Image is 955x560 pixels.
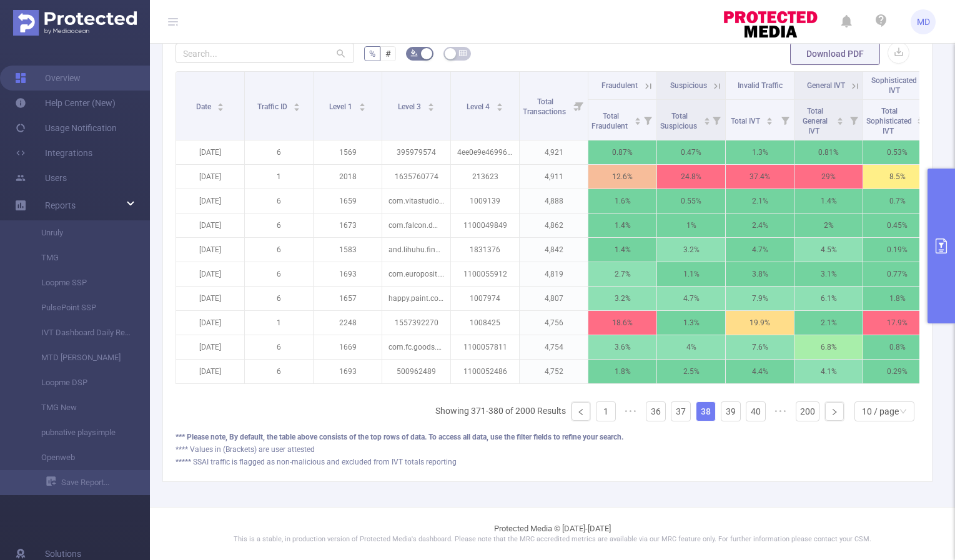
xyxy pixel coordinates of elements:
[25,320,135,345] a: IVT Dashboard Daily Report
[314,214,382,237] p: 1673
[520,335,588,359] p: 4,754
[25,370,135,395] a: Loopme DSP
[176,335,244,359] p: [DATE]
[45,200,76,210] span: Reports
[451,140,519,164] p: 4ee0e9e4699619bf6200001c
[245,262,313,286] p: 6
[451,360,519,383] p: 1100052486
[836,115,844,123] div: Sort
[703,115,710,119] i: icon: caret-up
[427,101,435,109] div: Sort
[451,311,519,335] p: 1008425
[176,238,244,262] p: [DATE]
[293,101,300,109] div: Sort
[382,335,450,359] p: com.fc.goods.sort.matching.puzzle.triplemaster
[588,140,656,164] p: 0.87%
[863,140,931,164] p: 0.53%
[588,311,656,335] p: 18.6%
[863,189,931,213] p: 0.7%
[385,49,391,59] span: #
[451,165,519,189] p: 213623
[807,81,845,90] span: General IVT
[670,81,707,90] span: Suspicious
[657,165,725,189] p: 24.8%
[657,189,725,213] p: 0.55%
[794,311,863,335] p: 2.1%
[359,101,365,105] i: icon: caret-up
[520,238,588,262] p: 4,842
[601,81,638,90] span: Fraudulent
[176,165,244,189] p: [DATE]
[771,401,791,421] li: Next 5 Pages
[459,49,467,57] i: icon: table
[634,120,641,124] i: icon: caret-down
[863,360,931,383] p: 0.29%
[451,238,519,262] p: 1831376
[25,220,135,245] a: Unruly
[596,402,615,421] a: 1
[15,91,116,115] a: Help Center (New)
[703,115,711,123] div: Sort
[766,115,773,119] i: icon: caret-up
[588,262,656,286] p: 2.7%
[657,335,725,359] p: 4%
[451,214,519,237] p: 1100049849
[660,112,699,130] span: Total Suspicious
[382,311,450,335] p: 1557392270
[803,107,828,135] span: Total General IVT
[577,408,585,416] i: icon: left
[871,76,917,95] span: Sophisticated IVT
[523,97,568,116] span: Total Transactions
[176,360,244,383] p: [DATE]
[245,335,313,359] p: 6
[520,287,588,310] p: 4,807
[776,100,794,140] i: Filter menu
[657,214,725,237] p: 1%
[726,311,794,335] p: 19.9%
[314,360,382,383] p: 1693
[176,444,919,455] div: **** Values in (Brackets) are user attested
[657,140,725,164] p: 0.47%
[621,401,641,421] li: Previous 5 Pages
[794,335,863,359] p: 6.8%
[520,189,588,213] p: 4,888
[496,101,503,105] i: icon: caret-up
[25,295,135,320] a: PulsePoint SSP
[657,262,725,286] p: 1.1%
[467,102,492,111] span: Level 4
[245,238,313,262] p: 6
[634,115,641,123] div: Sort
[831,408,838,416] i: icon: right
[314,165,382,189] p: 2018
[726,287,794,310] p: 7.9%
[176,287,244,310] p: [DATE]
[176,431,919,443] div: *** Please note, By default, the table above consists of the top rows of data. To access all data...
[427,106,434,110] i: icon: caret-down
[314,335,382,359] p: 1669
[591,112,630,130] span: Total Fraudulent
[588,189,656,213] p: 1.6%
[382,262,450,286] p: com.europosit.pixelcoloring
[314,311,382,335] p: 2248
[294,106,300,110] i: icon: caret-down
[46,470,150,495] a: Save Report...
[570,72,588,140] i: Filter menu
[520,262,588,286] p: 4,819
[671,402,690,421] a: 37
[845,100,863,140] i: Filter menu
[726,360,794,383] p: 4.4%
[696,401,716,421] li: 38
[657,360,725,383] p: 2.5%
[329,102,354,111] span: Level 1
[496,106,503,110] i: icon: caret-down
[863,214,931,237] p: 0.45%
[25,245,135,270] a: TMG
[520,311,588,335] p: 4,756
[25,445,135,470] a: Openweb
[451,262,519,286] p: 1100055912
[217,106,224,110] i: icon: caret-down
[359,101,366,109] div: Sort
[520,140,588,164] p: 4,921
[794,262,863,286] p: 3.1%
[245,165,313,189] p: 1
